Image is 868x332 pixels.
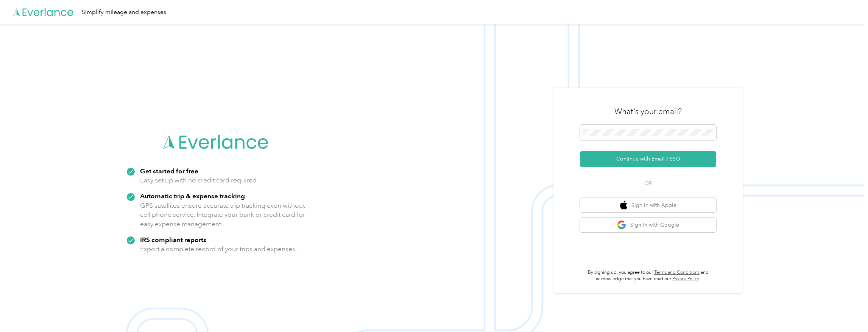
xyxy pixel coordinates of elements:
[580,269,716,283] p: By signing up, you agree to our and acknowledge that you have read our .
[580,218,716,232] button: google logoSign in with Google
[614,106,682,117] h3: What's your email?
[617,220,626,230] img: google logo
[140,201,305,229] p: GPS satellites ensure accurate trip tracking even without cell phone service. Integrate your bank...
[635,179,661,187] span: OR
[140,236,206,244] strong: IRS compliant reports
[140,244,297,254] p: Export a complete record of your trips and expenses.
[672,276,699,282] a: Privacy Policy
[140,176,257,185] p: Easy set up with no credit card required
[580,198,716,213] button: apple logoSign in with Apple
[654,270,700,275] a: Terms and Conditions
[140,167,198,175] strong: Get started for free
[620,201,628,210] img: apple logo
[140,192,245,200] strong: Automatic trip & expense tracking
[82,8,166,17] div: Simplify mileage and expenses
[826,290,868,332] iframe: Everlance-gr Chat Button Frame
[580,151,716,167] button: Continue with Email / SSO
